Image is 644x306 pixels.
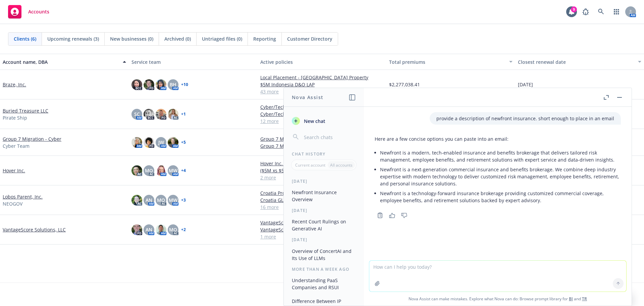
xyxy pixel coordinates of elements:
[287,35,332,42] span: Customer Directory
[3,81,26,88] a: Braze, Inc.
[168,109,178,120] img: photo
[380,166,621,187] p: Newfront is a next-generation commercial insurance and benefits brokerage. We combine deep indust...
[145,167,153,174] span: MQ
[168,137,178,148] img: photo
[289,187,359,205] button: Newfront Insurance Overview
[289,246,359,264] button: Overview of ConcertAI and Its Use of LLMs
[3,114,27,121] span: Pirate Ship
[515,54,644,70] button: Closest renewal date
[144,137,154,148] img: photo
[284,266,364,272] div: More than a week ago
[260,111,384,118] a: Cyber/Tech, $5m x $15m - Layer 3
[3,200,22,207] span: NEOGOV
[129,54,258,70] button: Service team
[579,5,592,18] a: Report a Bug
[181,198,186,202] a: + 3
[260,118,384,125] a: 12 more
[156,224,166,235] img: photo
[330,162,353,168] p: All accounts
[284,178,364,184] div: [DATE]
[260,189,384,196] a: Croatia Property
[571,6,577,12] div: 9
[3,193,43,200] a: Lobos Parent, Inc.
[260,88,384,95] a: 43 more
[110,35,153,42] span: New businesses (0)
[303,118,325,125] span: New chat
[181,112,186,116] a: + 1
[295,162,325,168] p: Current account
[289,275,359,293] button: Understanding PaaS Companies and RSUI
[289,216,359,234] button: Recent Court Rulings on Generative AI
[518,58,634,65] div: Closest renewal date
[518,81,533,88] span: [DATE]
[260,74,384,81] a: Local Placement - [GEOGRAPHIC_DATA] Property
[134,111,140,118] span: SC
[582,296,587,302] a: TR
[292,94,323,101] h1: Nova Assist
[146,226,152,233] span: AN
[253,35,276,42] span: Reporting
[169,196,177,204] span: MW
[284,208,364,213] div: [DATE]
[594,5,608,18] a: Search
[303,132,356,142] input: Search chats
[3,167,25,174] a: Hover Inc.
[164,35,191,42] span: Archived (0)
[47,35,99,42] span: Upcoming renewals (3)
[260,167,384,174] a: ($5M xs $5M) Excess E&O
[260,135,384,142] a: Group 7 Migration - Cyber - Excess Liability
[260,103,384,111] a: Cyber/Tech, $5m x $20m - Layer 4
[258,54,386,70] button: Active policies
[284,151,364,157] div: Chat History
[14,35,36,42] span: Clients (6)
[170,81,176,88] span: BH
[260,196,384,204] a: Croatia GL/EL
[131,58,255,65] div: Service team
[5,2,52,21] a: Accounts
[260,160,384,167] a: Hover Inc. - Management Liability
[202,35,242,42] span: Untriaged files (0)
[131,165,142,176] img: photo
[436,115,614,122] p: provide a description of newfront insurance. short enough to place in an email
[169,167,177,174] span: MW
[131,224,142,235] img: photo
[131,195,142,206] img: photo
[158,139,164,146] span: JW
[3,58,119,65] div: Account name, DBA
[399,211,410,220] button: Thumbs down
[569,296,573,302] a: BI
[289,115,359,127] button: New chat
[377,212,383,218] svg: Copy to clipboard
[3,107,48,114] a: Buried Treasure LLC
[380,190,621,204] p: Newfront is a technology-forward insurance brokerage providing customized commercial coverage, em...
[260,226,384,233] a: VantageScore Solutions, LLC - E&O with Cyber
[260,81,384,88] a: $5M Indonesia D&O LAP
[169,226,177,233] span: MQ
[181,140,186,144] a: + 5
[144,79,154,90] img: photo
[260,142,384,149] a: Group 7 Migration - Cyber - General Liability
[146,196,152,204] span: AN
[28,9,49,14] span: Accounts
[131,137,142,148] img: photo
[260,219,384,226] a: VantageScore Solutions, LLC - Management Liability
[156,109,166,120] img: photo
[260,174,384,181] a: 2 more
[181,83,188,87] a: + 10
[144,109,154,120] img: photo
[367,292,629,306] span: Nova Assist can make mistakes. Explore what Nova can do: Browse prompt library for and
[156,165,166,176] img: photo
[3,135,61,142] a: Group 7 Migration - Cyber
[156,79,166,90] img: photo
[3,142,30,149] span: Cyber Team
[380,149,621,163] p: Newfront is a modern, tech-enabled insurance and benefits brokerage that delivers tailored risk m...
[131,79,142,90] img: photo
[181,228,186,232] a: + 2
[3,226,66,233] a: VantageScore Solutions, LLC
[610,5,623,18] a: Switch app
[386,54,515,70] button: Total premiums
[375,135,621,142] p: Here are a few concise options you can paste into an email:
[284,237,364,243] div: [DATE]
[260,204,384,211] a: 16 more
